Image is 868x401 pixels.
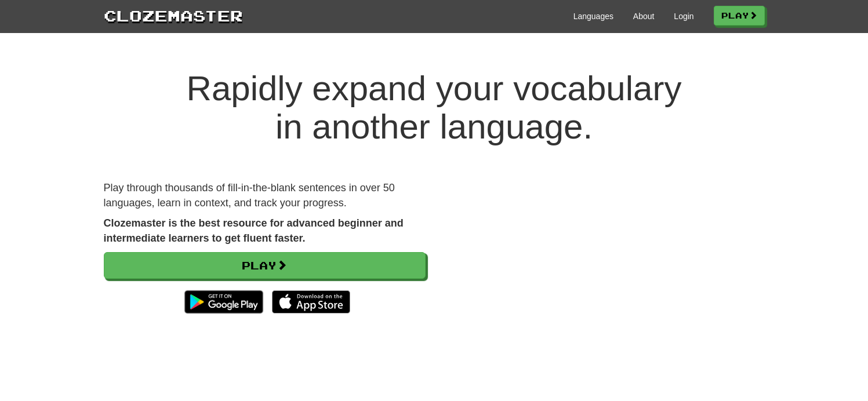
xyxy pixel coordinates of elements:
[714,6,765,25] a: Play
[179,285,268,319] img: Get it on Google Play
[104,252,426,279] a: Play
[104,5,243,26] a: Clozemaster
[633,10,655,22] a: About
[104,217,404,244] strong: Clozemaster is the best resource for advanced beginner and intermediate learners to get fluent fa...
[272,290,350,313] img: Download_on_the_App_Store_Badge_US-UK_135x40-25178aeef6eb6b83b96f5f2d004eda3bffbb37122de64afbaef7...
[674,10,693,22] a: Login
[573,10,613,22] a: Languages
[104,181,426,210] p: Play through thousands of fill-in-the-blank sentences in over 50 languages, learn in context, and...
